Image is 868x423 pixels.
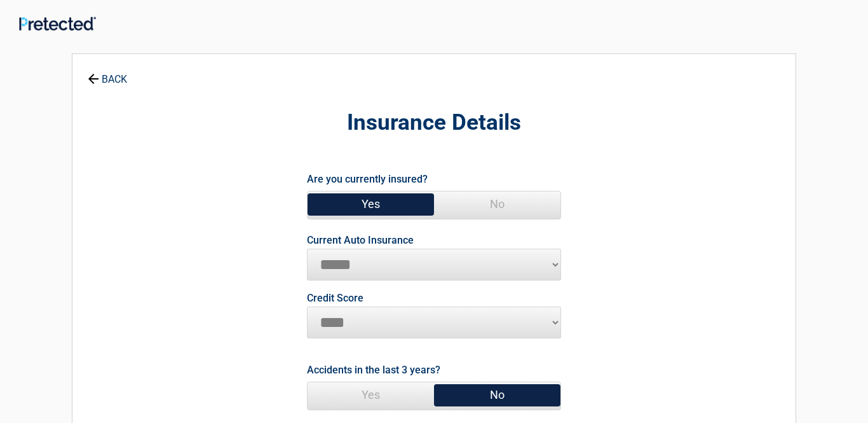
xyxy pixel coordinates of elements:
[307,235,414,246] label: Current Auto Insurance
[308,382,434,408] span: Yes
[434,382,560,408] span: No
[307,170,428,188] label: Are you currently insured?
[142,108,726,138] h2: Insurance Details
[19,17,96,31] img: Main Logo
[307,293,363,303] label: Credit Score
[307,361,440,378] label: Accidents in the last 3 years?
[308,191,434,217] span: Yes
[434,191,560,217] span: No
[85,62,130,85] a: BACK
